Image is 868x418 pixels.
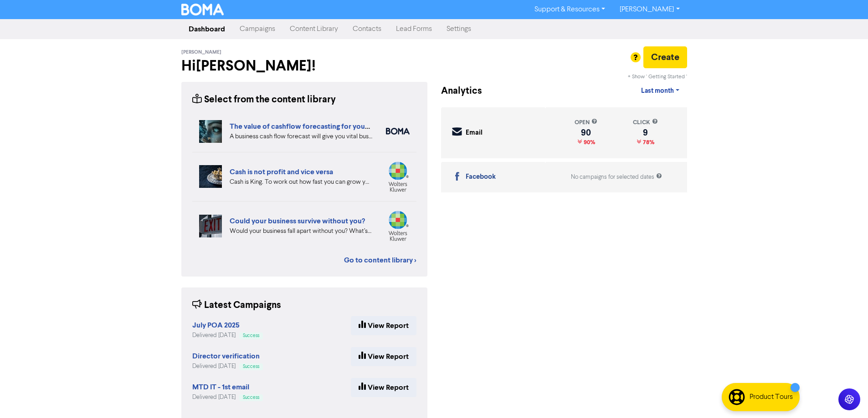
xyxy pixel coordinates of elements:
span: Success [243,333,259,338]
a: Content Library [282,20,345,38]
a: July POA 2025 [192,322,240,329]
a: Settings [439,20,478,38]
div: No campaigns for selected dates [571,173,662,181]
img: wolterskluwer [386,161,410,192]
span: Success [243,395,259,400]
div: A business cash flow forecast will give you vital business intelligence to help you scenario-plan... [230,132,372,141]
h2: Hi [PERSON_NAME] ! [181,57,427,75]
a: Support & Resources [527,2,612,17]
a: The value of cashflow forecasting for your business [230,122,397,131]
div: Email [466,128,483,138]
div: Latest Campaigns [192,298,281,312]
a: Could your business survive without you? [230,217,365,226]
a: Contacts [345,20,389,38]
div: Delivered [DATE] [192,331,263,340]
div: 90 [575,129,597,136]
a: View Report [351,378,416,397]
button: Create [643,46,687,68]
img: BOMA Logo [181,4,224,15]
iframe: Chat Widget [822,374,868,418]
a: Lead Forms [389,20,439,38]
a: View Report [351,347,416,366]
span: Success [243,364,259,369]
strong: MTD IT - 1st email [192,383,249,392]
div: Facebook [466,172,496,182]
strong: Director verification [192,352,260,361]
div: Cash is King. To work out how fast you can grow your business, you need to look at your projected... [230,177,372,187]
div: Delivered [DATE] [192,362,263,371]
span: 78% [641,139,654,146]
div: + Show ' Getting Started ' [628,73,687,81]
a: Director verification [192,353,260,360]
a: Last month [634,82,687,100]
div: Would your business fall apart without you? What’s your Plan B in case of accident, illness, or j... [230,227,372,236]
a: MTD IT - 1st email [192,384,249,391]
a: View Report [351,316,416,335]
strong: July POA 2025 [192,321,240,330]
div: 9 [633,129,658,136]
img: boma_accounting [386,128,410,135]
div: Analytics [441,84,471,98]
a: Campaigns [232,20,282,38]
div: Delivered [DATE] [192,393,263,402]
div: Select from the content library [192,93,336,107]
a: Cash is not profit and vice versa [230,167,333,176]
div: open [575,118,597,127]
span: [PERSON_NAME] [181,49,221,55]
a: Dashboard [181,20,232,38]
a: Go to content library > [344,255,416,266]
span: 90% [582,139,595,146]
span: Last month [641,87,674,95]
img: wolterskluwer [386,211,410,241]
a: [PERSON_NAME] [612,2,687,17]
div: click [633,118,658,127]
